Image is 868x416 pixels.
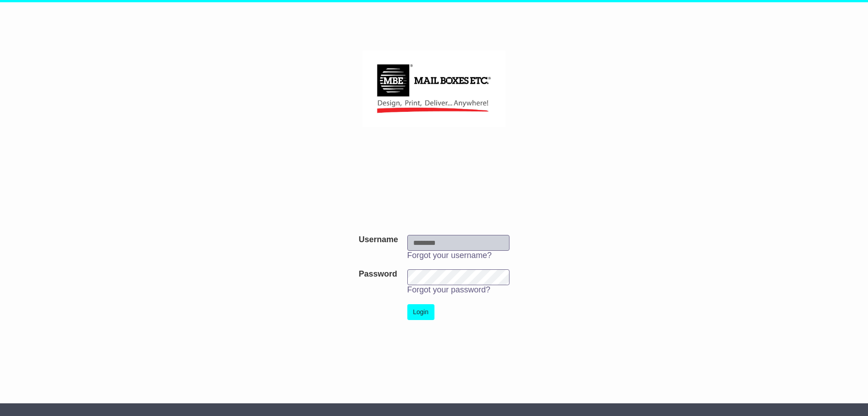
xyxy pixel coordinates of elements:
a: Forgot your password? [407,285,491,294]
img: MBE Broadbeach [363,50,505,127]
label: Password [359,269,397,279]
a: Forgot your username? [407,251,492,260]
button: Login [407,304,434,320]
label: Username [359,235,398,245]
